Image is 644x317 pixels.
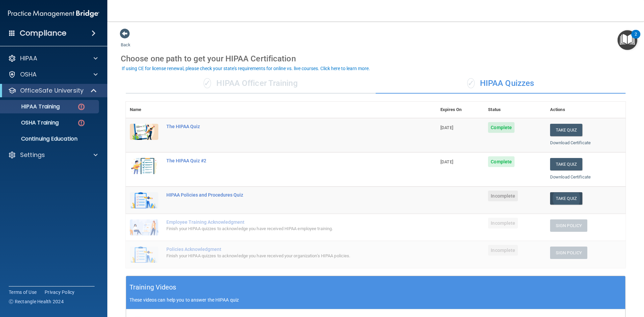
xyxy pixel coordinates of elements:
span: Incomplete [488,245,518,256]
div: Finish your HIPAA quizzes to acknowledge you have received HIPAA employee training. [166,225,403,233]
p: OfficeSafe University [20,87,84,95]
th: Expires On [436,102,484,118]
a: HIPAA [8,54,98,62]
button: Open Resource Center, 2 new notifications [618,30,637,50]
h5: Training Videos [129,281,176,293]
div: 2 [635,34,637,43]
button: Take Quiz [550,158,582,170]
div: HIPAA Policies and Procedures Quiz [166,192,403,198]
button: Take Quiz [550,192,582,205]
button: Take Quiz [550,124,582,136]
span: Ⓒ Rectangle Health 2024 [9,298,64,305]
div: HIPAA Quizzes [376,73,626,94]
a: Back [121,34,130,47]
div: The HIPAA Quiz [166,124,403,129]
div: Choose one path to get your HIPAA Certification [121,49,631,68]
button: Sign Policy [550,247,587,259]
img: danger-circle.6113f641.png [77,119,86,127]
p: These videos can help you to answer the HIPAA quiz [129,297,622,303]
img: PMB logo [8,7,99,20]
p: HIPAA [20,54,37,62]
a: OfficeSafe University [8,87,97,95]
button: Sign Policy [550,219,587,232]
div: Employee Training Acknowledgment [166,219,403,225]
div: If using CE for license renewal, please check your state's requirements for online vs. live cours... [122,66,370,71]
span: Incomplete [488,218,518,228]
span: Complete [488,122,515,133]
span: [DATE] [440,159,453,164]
a: OSHA [8,70,98,78]
a: Settings [8,151,98,159]
img: danger-circle.6113f641.png [77,103,86,111]
a: Privacy Policy [45,289,75,296]
span: ✓ [204,78,211,88]
span: [DATE] [440,125,453,130]
p: Settings [20,151,45,159]
a: Terms of Use [9,289,37,296]
th: Name [126,102,162,118]
h4: Compliance [20,29,66,38]
p: OSHA [20,70,37,78]
p: Continuing Education [4,136,96,142]
button: If using CE for license renewal, please check your state's requirements for online vs. live cours... [121,65,371,72]
a: Download Certificate [550,140,591,145]
th: Status [484,102,546,118]
a: Download Certificate [550,174,591,179]
span: Incomplete [488,191,518,201]
p: HIPAA Training [4,103,60,110]
th: Actions [546,102,626,118]
div: HIPAA Officer Training [126,73,376,94]
span: Complete [488,156,515,167]
p: OSHA Training [4,119,59,126]
div: Policies Acknowledgment [166,247,403,252]
span: ✓ [467,78,475,88]
div: The HIPAA Quiz #2 [166,158,403,163]
div: Finish your HIPAA quizzes to acknowledge you have received your organization’s HIPAA policies. [166,252,403,260]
